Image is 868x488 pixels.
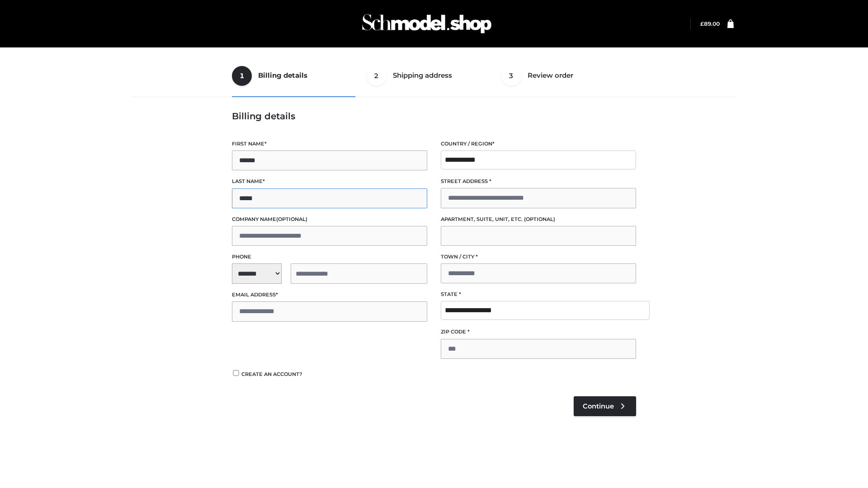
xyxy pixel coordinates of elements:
span: £ [700,20,704,27]
a: Continue [574,396,636,416]
label: Company name [232,215,427,224]
label: Apartment, suite, unit, etc. [441,215,636,224]
label: Town / City [441,253,636,261]
h3: Billing details [232,111,636,122]
label: Email address [232,291,427,299]
label: State [441,290,636,299]
span: (optional) [524,216,555,222]
span: Create an account? [241,371,302,377]
label: Last name [232,177,427,186]
label: First name [232,140,427,148]
bdi: 89.00 [700,20,720,27]
label: Street address [441,177,636,186]
img: Schmodel Admin 964 [359,6,495,42]
label: Country / Region [441,140,636,148]
input: Create an account? [232,370,240,376]
label: Phone [232,253,427,261]
a: £89.00 [700,20,720,27]
label: ZIP Code [441,328,636,336]
span: (optional) [276,216,307,222]
span: Continue [583,402,614,410]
